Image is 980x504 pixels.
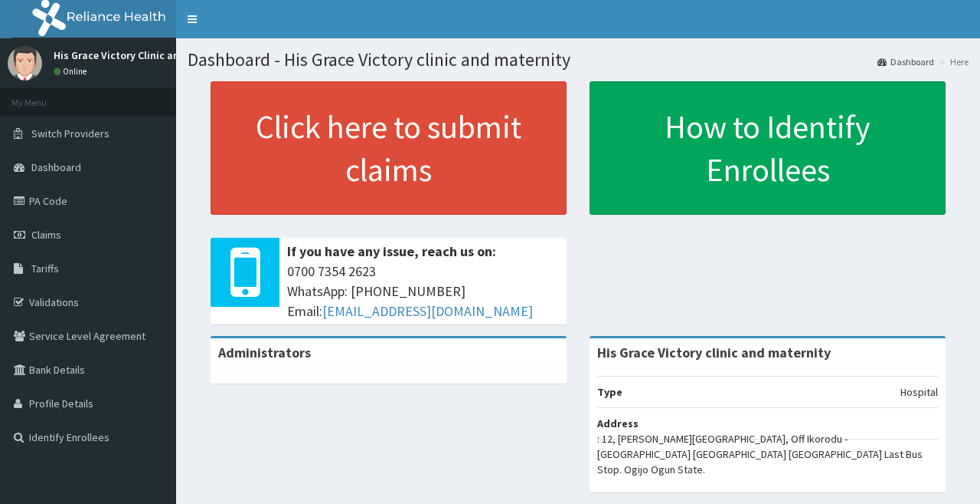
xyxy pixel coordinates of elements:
b: If you have any issue, reach us on: [287,242,496,260]
a: Click here to submit claims [211,81,567,215]
span: 0700 7354 2623 WhatsApp: [PHONE_NUMBER] Email: [287,262,559,321]
span: Dashboard [31,160,81,174]
a: How to Identify Enrollees [590,81,946,215]
b: Administrators [218,344,311,361]
strong: His Grace Victory clinic and maternity [597,344,831,361]
span: Tariffs [31,262,59,275]
a: [EMAIL_ADDRESS][DOMAIN_NAME] [322,302,533,320]
b: Address [597,417,639,430]
a: Online [54,66,90,77]
span: Claims [31,228,61,242]
p: His Grace Victory Clinic and Maternity [54,50,234,61]
span: Switch Providers [31,127,109,140]
li: Here [936,55,969,68]
p: : 12, [PERSON_NAME][GEOGRAPHIC_DATA], Off Ikorodu - [GEOGRAPHIC_DATA] [GEOGRAPHIC_DATA] [GEOGRAPH... [597,431,938,477]
b: Type [597,385,622,399]
h1: Dashboard - His Grace Victory clinic and maternity [188,50,969,70]
a: Dashboard [877,55,934,68]
img: User Image [8,46,42,81]
p: Hospital [900,384,938,400]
